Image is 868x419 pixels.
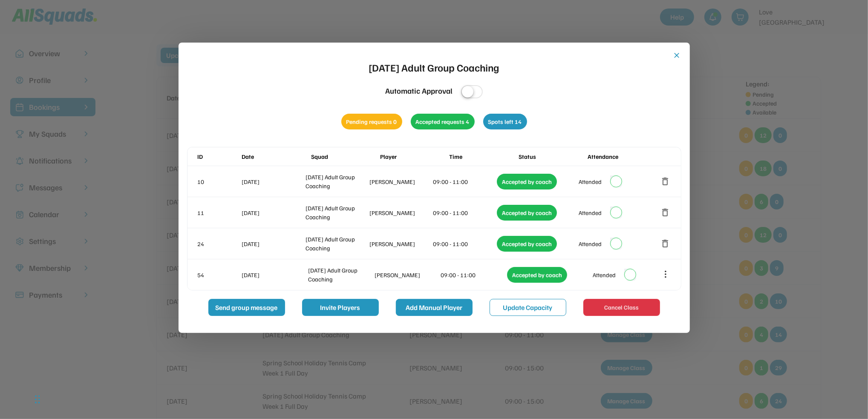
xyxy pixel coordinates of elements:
[341,114,402,129] div: Pending requests 0
[497,205,557,221] div: Accepted by coach
[579,239,602,248] div: Attended
[579,208,602,217] div: Attended
[660,207,671,218] button: delete
[242,208,304,217] div: [DATE]
[369,208,432,217] div: [PERSON_NAME]
[369,239,432,248] div: [PERSON_NAME]
[302,299,379,316] button: Invite Players
[308,266,373,284] div: [DATE] Adult Group Coaching
[242,239,304,248] div: [DATE]
[369,177,432,186] div: [PERSON_NAME]
[198,239,240,248] div: 24
[385,85,453,97] div: Automatic Approval
[483,114,527,129] div: Spots left 14
[396,299,473,316] button: Add Manual Player
[593,270,616,279] div: Attended
[198,152,240,161] div: ID
[433,208,496,217] div: 09:00 - 11:00
[497,236,557,252] div: Accepted by coach
[433,239,496,248] div: 09:00 - 11:00
[198,177,240,186] div: 10
[411,114,475,129] div: Accepted requests 4
[311,152,378,161] div: Squad
[490,299,566,316] button: Update Capacity
[306,172,368,190] div: [DATE] Adult Group Coaching
[306,204,368,221] div: [DATE] Adult Group Coaching
[208,299,285,316] button: Send group message
[433,177,496,186] div: 09:00 - 11:00
[519,152,586,161] div: Status
[441,270,506,279] div: 09:00 - 11:00
[497,174,557,189] div: Accepted by coach
[242,270,307,279] div: [DATE]
[660,238,671,249] button: delete
[673,51,681,60] button: close
[242,177,304,186] div: [DATE]
[242,152,309,161] div: Date
[660,176,671,187] button: delete
[198,270,240,279] div: 54
[449,152,516,161] div: Time
[375,270,439,279] div: [PERSON_NAME]
[380,152,447,161] div: Player
[588,152,655,161] div: Attendance
[579,177,602,186] div: Attended
[507,267,567,283] div: Accepted by coach
[369,60,499,75] div: [DATE] Adult Group Coaching
[306,235,368,253] div: [DATE] Adult Group Coaching
[583,299,660,316] button: Cancel Class
[198,208,240,217] div: 11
